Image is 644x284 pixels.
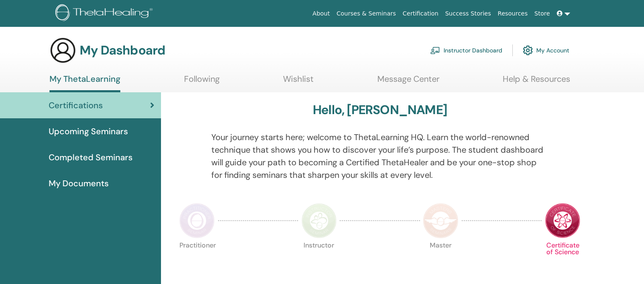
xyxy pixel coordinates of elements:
img: logo.png [55,4,156,23]
a: Store [531,6,553,21]
img: Practitioner [179,203,215,238]
img: generic-user-icon.jpg [49,37,76,64]
p: Practitioner [179,242,215,277]
span: Certifications [49,99,103,112]
a: My Account [523,41,569,60]
a: Help & Resources [503,74,570,90]
h3: Hello, [PERSON_NAME] [313,102,447,117]
a: Resources [494,6,531,21]
a: Courses & Seminars [333,6,400,21]
img: Instructor [301,203,337,238]
p: Instructor [301,242,337,277]
span: My Documents [49,177,109,190]
a: Following [184,74,220,90]
span: Completed Seminars [49,151,132,164]
a: My ThetaLearning [49,74,120,92]
a: Success Stories [442,6,494,21]
a: Wishlist [283,74,314,90]
img: Master [423,203,458,238]
p: Certificate of Science [545,242,580,277]
a: Instructor Dashboard [430,41,502,60]
p: Master [423,242,458,277]
img: Certificate of Science [545,203,580,238]
img: cog.svg [523,43,533,57]
a: Certification [399,6,441,21]
img: chalkboard-teacher.svg [430,47,440,54]
h3: My Dashboard [80,43,165,58]
span: Upcoming Seminars [49,125,128,138]
a: Message Center [377,74,439,90]
a: About [309,6,333,21]
p: Your journey starts here; welcome to ThetaLearning HQ. Learn the world-renowned technique that sh... [211,131,549,181]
